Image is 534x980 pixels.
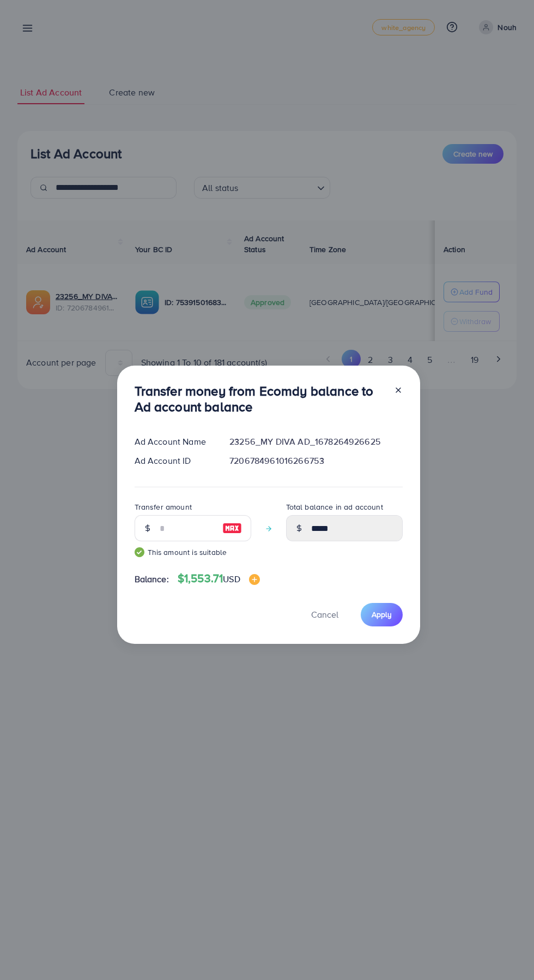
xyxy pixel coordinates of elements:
span: Apply [372,609,392,620]
label: Transfer amount [135,501,192,512]
div: Ad Account ID [126,455,221,467]
div: Ad Account Name [126,435,221,448]
h4: $1,553.71 [178,572,260,585]
img: image [222,522,242,535]
h3: Transfer money from Ecomdy balance to Ad account balance [135,383,385,415]
span: Balance: [135,573,169,585]
button: Cancel [298,603,352,626]
img: image [249,574,260,585]
div: 7206784961016266753 [221,455,411,467]
span: Cancel [311,608,338,620]
button: Apply [361,603,403,626]
img: guide [135,547,144,557]
div: 23256_MY DIVA AD_1678264926625 [221,435,411,448]
small: This amount is suitable [135,547,251,558]
label: Total balance in ad account [286,501,383,512]
span: USD [223,573,240,585]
